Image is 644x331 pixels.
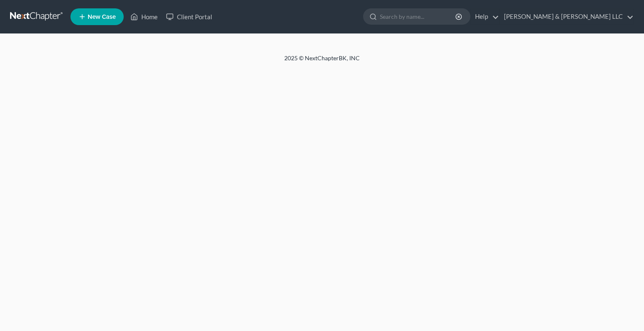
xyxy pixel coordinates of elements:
[88,14,116,20] span: New Case
[83,54,561,69] div: 2025 © NextChapterBK, INC
[500,9,634,24] a: [PERSON_NAME] & [PERSON_NAME] LLC
[162,9,216,24] a: Client Portal
[380,9,457,24] input: Search by name...
[471,9,499,24] a: Help
[126,9,162,24] a: Home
